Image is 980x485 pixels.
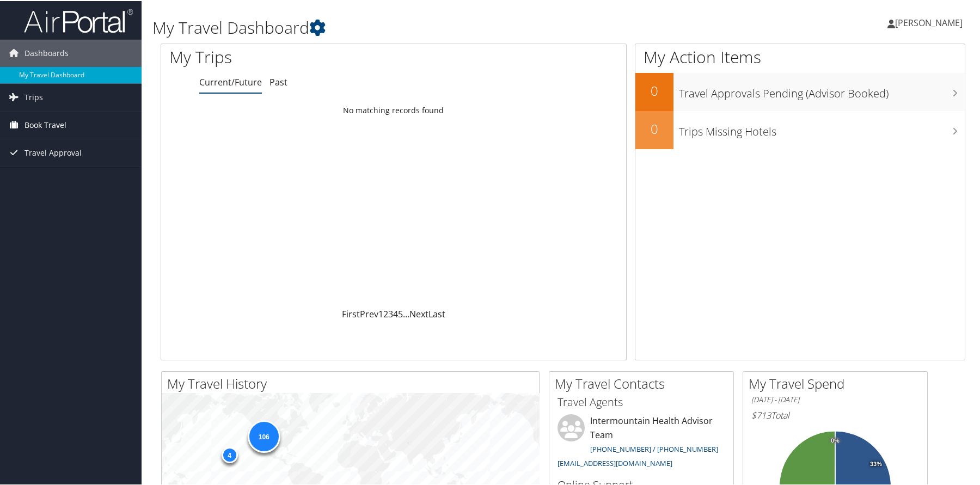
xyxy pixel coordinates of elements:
[167,373,539,392] h2: My Travel History
[378,307,383,319] a: 1
[409,307,428,319] a: Next
[751,408,771,420] span: $713
[221,445,237,462] div: 4
[428,307,445,319] a: Last
[342,307,360,319] a: First
[247,419,280,452] div: 106
[635,81,673,99] h2: 0
[360,307,378,319] a: Prev
[199,75,262,87] a: Current/Future
[558,394,725,409] h3: Travel Agents
[558,457,672,467] a: [EMAIL_ADDRESS][DOMAIN_NAME]
[24,83,43,110] span: Trips
[161,100,626,119] td: No matching records found
[24,138,82,165] span: Travel Approval
[555,373,733,392] h2: My Travel Contacts
[751,394,919,404] h6: [DATE] - [DATE]
[552,413,731,471] li: Intermountain Health Advisor Team
[679,118,965,138] h3: Trips Missing Hotels
[635,110,965,148] a: 0Trips Missing Hotels
[383,307,388,319] a: 2
[831,437,840,443] tspan: 0%
[169,45,424,67] h1: My Trips
[635,72,965,110] a: 0Travel Approvals Pending (Advisor Booked)
[398,307,403,319] a: 5
[393,307,398,319] a: 4
[749,373,927,392] h2: My Travel Spend
[635,119,673,137] h2: 0
[24,7,133,33] img: airportal-logo.png
[152,15,700,38] h1: My Travel Dashboard
[269,75,287,87] a: Past
[887,5,973,38] a: [PERSON_NAME]
[679,79,965,100] h3: Travel Approvals Pending (Advisor Booked)
[870,460,882,466] tspan: 33%
[24,110,66,138] span: Book Travel
[403,307,409,319] span: …
[590,443,718,453] a: [PHONE_NUMBER] / [PHONE_NUMBER]
[635,45,965,67] h1: My Action Items
[751,408,919,420] h6: Total
[24,39,69,66] span: Dashboards
[895,16,963,28] span: [PERSON_NAME]
[388,307,393,319] a: 3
